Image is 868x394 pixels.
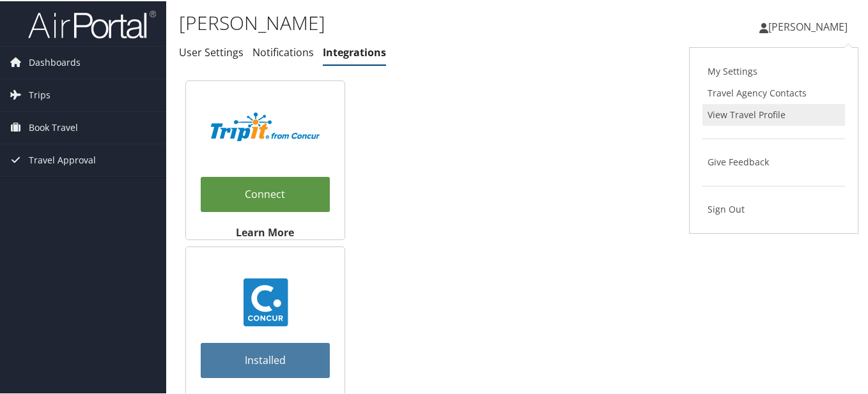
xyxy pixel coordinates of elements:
[29,143,96,175] span: Travel Approval
[759,6,860,45] a: [PERSON_NAME]
[29,110,78,142] span: Book Travel
[236,224,295,238] strong: Learn More
[29,45,81,77] span: Dashboards
[702,103,845,125] a: View Travel Profile
[323,44,386,58] a: Integrations
[179,44,244,58] a: User Settings
[29,78,50,110] span: Trips
[201,342,330,377] a: Installed
[252,44,314,58] a: Notifications
[211,111,320,140] img: TripIt_Logo_Color_SOHP.png
[702,150,845,172] a: Give Feedback
[28,8,156,38] img: airportal-logo.png
[702,81,845,103] a: Travel Agency Contacts
[242,277,290,325] img: concur_23.png
[768,19,848,33] span: [PERSON_NAME]
[179,8,633,35] h1: [PERSON_NAME]
[702,197,845,219] a: Sign Out
[201,176,330,211] a: Connect
[702,59,845,81] a: My Settings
